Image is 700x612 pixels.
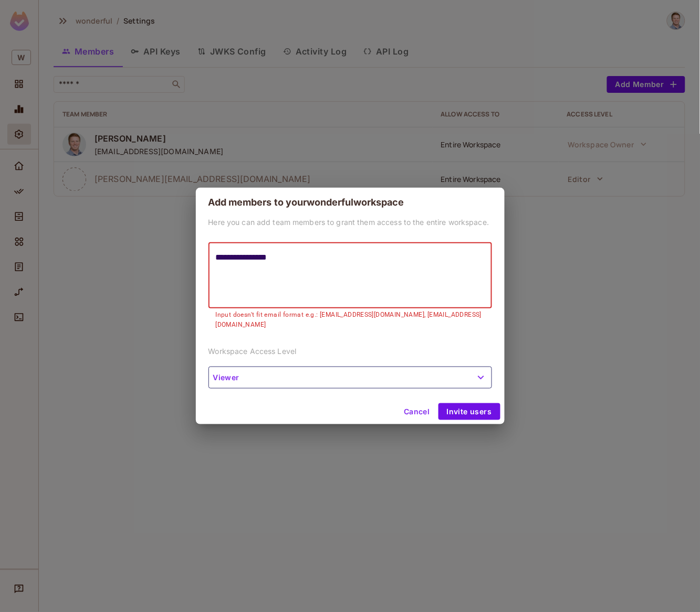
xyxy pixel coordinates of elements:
p: Workspace Access Level [208,346,492,356]
button: Cancel [400,403,434,420]
button: Viewer [208,367,492,389]
p: Input doesn't fit email format e.g.: [EMAIL_ADDRESS][DOMAIN_NAME], [EMAIL_ADDRESS][DOMAIN_NAME] [216,310,485,331]
button: Invite users [438,403,500,420]
h2: Add members to your wonderful workspace [196,188,505,217]
p: Here you can add team members to grant them access to the entire workspace. [208,217,492,227]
